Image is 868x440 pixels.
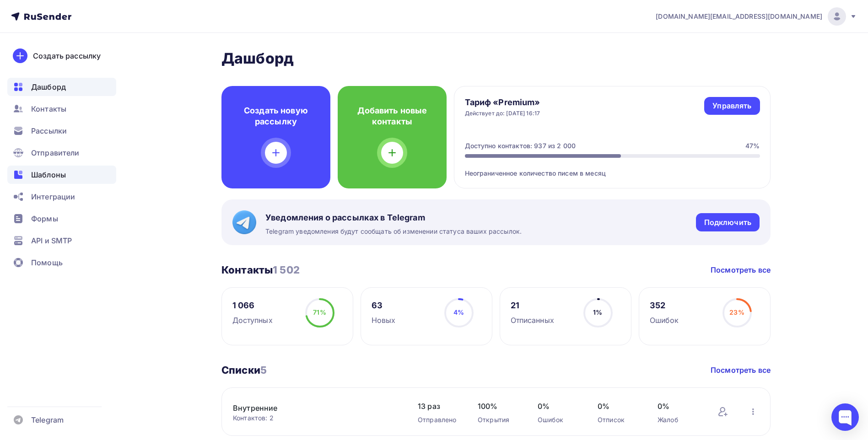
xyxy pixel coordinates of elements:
div: Управлять [712,101,751,111]
div: Доступных [232,315,273,326]
div: Контактов: 2 [233,413,399,423]
span: 1% [593,308,602,316]
span: Рассылки [31,125,67,136]
span: 23% [729,308,744,316]
span: [DOMAIN_NAME][EMAIL_ADDRESS][DOMAIN_NAME] [656,12,822,21]
a: Рассылки [7,122,116,140]
a: Контакты [7,100,116,118]
span: 0% [538,401,579,412]
h3: Контакты [221,263,300,276]
h2: Дашборд [221,49,771,68]
h4: Создать новую рассылку [236,105,316,127]
div: 1 066 [232,300,273,311]
span: Шаблоны [31,169,66,180]
div: Ошибок [538,415,579,424]
a: Дашборд [7,78,116,96]
a: Шаблоны [7,166,116,184]
span: 0% [598,401,639,412]
span: Telegram уведомления будут сообщать об изменении статуса ваших рассылок. [265,227,522,236]
div: Отписанных [511,315,554,326]
a: [DOMAIN_NAME][EMAIL_ADDRESS][DOMAIN_NAME] [656,7,857,26]
span: Формы [31,213,58,224]
div: 47% [745,141,760,150]
div: Подключить [704,217,751,228]
a: Посмотреть все [711,264,771,275]
span: Дашборд [31,81,66,92]
div: Открытия [478,415,519,424]
span: 13 раз [418,401,459,412]
span: Интеграции [31,191,75,202]
span: Telegram [31,414,64,425]
div: 21 [511,300,554,311]
div: Ошибок [650,315,679,326]
span: 5 [260,364,267,376]
h4: Тариф «Premium» [465,97,540,108]
div: Отписок [598,415,639,424]
h3: Списки [221,364,267,376]
span: 0% [658,401,699,412]
div: 352 [650,300,679,311]
a: Формы [7,209,116,228]
span: 100% [478,401,519,412]
span: Уведомления о рассылках в Telegram [265,212,522,223]
a: Внутренние [233,402,388,413]
span: 1 502 [273,264,300,276]
div: Жалоб [658,415,699,424]
div: Неограниченное количество писем в месяц [465,158,760,178]
div: Новых [372,315,396,326]
span: Помощь [31,257,63,268]
span: 71% [313,308,326,316]
span: API и SMTP [31,235,72,246]
span: 4% [453,308,464,316]
a: Посмотреть все [711,365,771,376]
a: Отправители [7,144,116,162]
h4: Добавить новые контакты [352,105,432,127]
span: Отправители [31,147,80,158]
div: Создать рассылку [33,50,101,61]
div: Доступно контактов: 937 из 2 000 [465,141,576,150]
span: Контакты [31,103,66,114]
div: 63 [372,300,396,311]
div: Отправлено [418,415,459,424]
div: Действует до: [DATE] 16:17 [465,110,540,117]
